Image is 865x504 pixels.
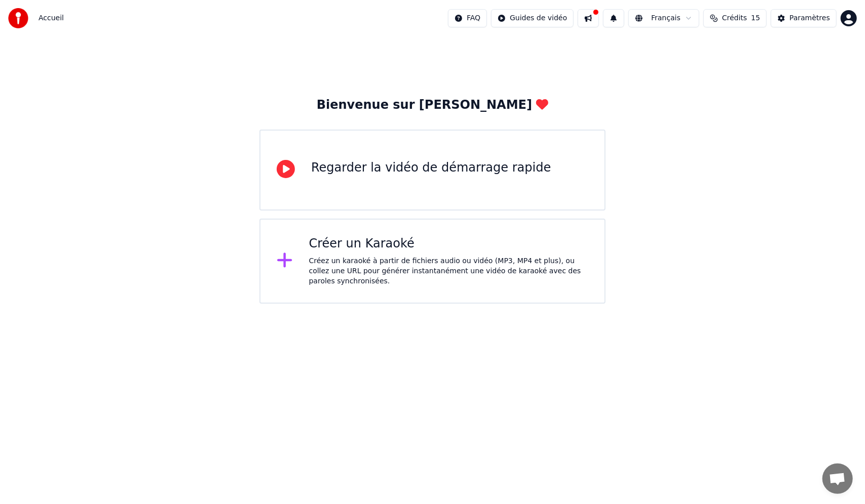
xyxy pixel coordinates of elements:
[311,160,551,176] div: Regarder la vidéo de démarrage rapide
[822,464,853,494] div: Ouvrir le chat
[722,13,747,23] span: Crédits
[39,13,64,23] nav: breadcrumb
[703,9,767,27] button: Crédits15
[751,13,760,23] span: 15
[39,13,64,23] span: Accueil
[317,97,548,113] div: Bienvenue sur [PERSON_NAME]
[789,13,830,23] div: Paramètres
[8,8,28,28] img: youka
[491,9,574,27] button: Guides de vidéo
[309,256,588,286] div: Créez un karaoké à partir de fichiers audio ou vidéo (MP3, MP4 et plus), ou collez une URL pour g...
[448,9,487,27] button: FAQ
[771,9,837,27] button: Paramètres
[309,236,588,252] div: Créer un Karaoké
